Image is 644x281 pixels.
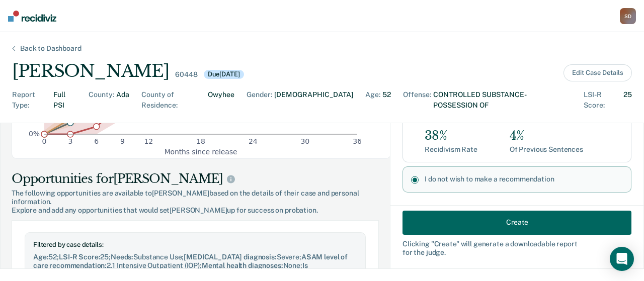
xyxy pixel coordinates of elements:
div: County : [89,89,114,111]
span: [MEDICAL_DATA] diagnosis : [184,253,277,261]
label: I do not wish to make a recommendation [425,175,623,183]
div: LSI-R Score : [584,89,621,111]
div: [PERSON_NAME] [12,61,169,81]
div: Open Intercom Messenger [610,247,634,271]
div: Recidivism Rate [425,145,477,154]
div: CONTROLLED SUBSTANCE-POSSESSION OF [433,89,572,111]
div: Offense : [403,89,431,111]
div: 60448 [175,70,197,79]
div: County of Residence : [141,89,206,111]
span: Is veteran : [33,261,308,278]
div: 4% [510,129,583,143]
g: x-axis tick label [42,137,362,145]
div: Age : [365,89,380,111]
text: 6 [94,137,99,145]
div: Ada [116,89,129,111]
div: S D [620,8,636,24]
div: 38% [425,129,477,143]
div: Filtered by case details: [33,241,357,249]
g: x-axis label [165,148,237,156]
text: 12 [144,137,153,145]
text: 0% [29,130,40,138]
text: 0 [42,137,47,145]
span: Needs : [111,253,133,261]
div: 52 [382,89,391,111]
span: Mental health diagnoses : [202,261,283,269]
button: Create [403,210,631,234]
text: 18 [196,137,205,145]
button: Edit Case Details [563,64,632,81]
div: Due [DATE] [204,70,244,79]
text: 36 [353,137,362,145]
span: ASAM level of care recommendation : [33,253,348,269]
div: Clicking " Create " will generate a downloadable report for the judge. [403,239,631,256]
span: Explore and add any opportunities that would set [PERSON_NAME] up for success on probation. [12,206,379,215]
div: Full PSI [53,89,76,111]
div: Back to Dashboard [8,44,94,53]
text: 30 [301,137,310,145]
text: Months since release [165,148,237,156]
span: LSI-R Score : [59,253,100,261]
text: 3 [68,137,72,145]
button: SD [620,8,636,24]
text: 9 [120,137,125,145]
div: Opportunities for [PERSON_NAME] [12,171,379,187]
span: The following opportunities are available to [PERSON_NAME] based on the details of their case and... [12,189,379,206]
text: 24 [249,137,258,145]
span: Age : [33,253,48,261]
div: Report Type : [12,89,51,111]
div: Gender : [247,89,272,111]
div: [DEMOGRAPHIC_DATA] [274,89,353,111]
div: Owyhee [208,89,234,111]
div: 25 [623,89,632,111]
img: Recidiviz [8,11,56,22]
div: Of Previous Sentences [510,145,583,154]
